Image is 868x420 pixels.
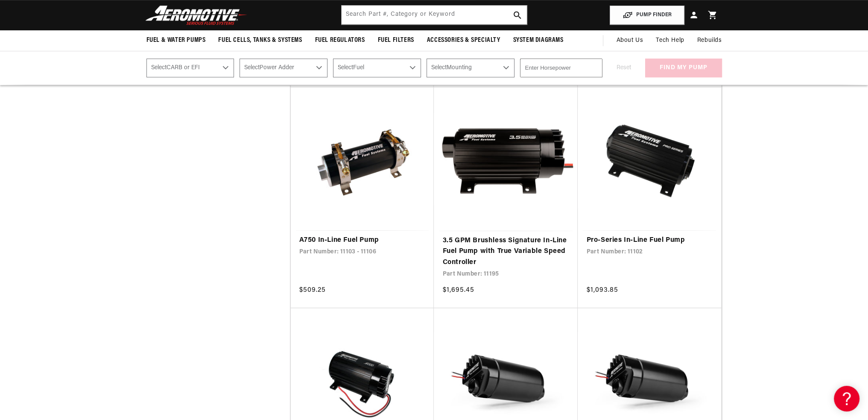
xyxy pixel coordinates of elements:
input: Search by Part Number, Category or Keyword [342,6,527,24]
summary: Fuel & Water Pumps [140,30,212,50]
span: Fuel Cells, Tanks & Systems [218,36,302,45]
select: Power Adder [240,59,327,77]
summary: Fuel Cells, Tanks & Systems [212,30,308,50]
summary: Fuel Filters [371,30,421,50]
a: About Us [610,30,649,51]
summary: Rebuilds [691,30,728,51]
input: Enter Horsepower [520,59,602,77]
span: Fuel & Water Pumps [146,36,206,45]
img: Aeromotive [143,5,250,25]
summary: Accessories & Specialty [421,30,507,50]
a: A750 In-Line Fuel Pump [299,235,426,246]
span: Rebuilds [697,36,722,45]
summary: Tech Help [649,30,690,51]
span: Accessories & Specialty [427,36,500,45]
summary: Fuel Regulators [309,30,371,50]
span: Fuel Regulators [315,36,365,45]
a: 3.5 GPM Brushless Signature In-Line Fuel Pump with True Variable Speed Controller [442,235,569,268]
button: PUMP FINDER [610,6,684,25]
span: About Us [616,37,643,44]
a: Pro-Series In-Line Fuel Pump [586,235,713,246]
span: Tech Help [656,36,684,45]
span: Fuel Filters [378,36,414,45]
select: Fuel [333,59,421,77]
button: search button [508,6,527,24]
summary: System Diagrams [507,30,570,50]
select: CARB or EFI [146,59,234,77]
select: Mounting [427,59,514,77]
span: System Diagrams [513,36,564,45]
